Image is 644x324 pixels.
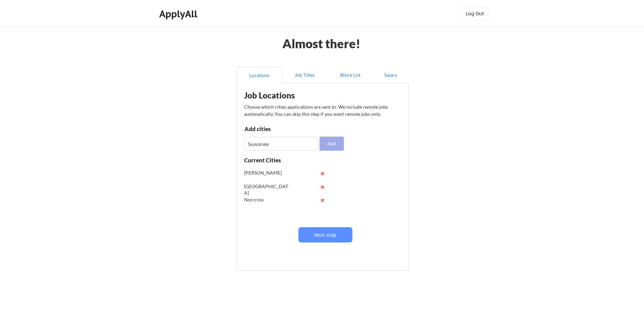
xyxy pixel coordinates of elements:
[244,126,315,132] div: Add cities
[244,169,289,176] div: [PERSON_NAME]
[298,227,352,242] button: Next step
[244,137,318,150] input: Type here...
[244,157,296,163] div: Current Cities
[282,67,328,83] button: Job Titles
[244,196,289,203] div: Norcross
[373,67,409,83] button: Salary
[244,103,400,118] div: Choose which cities applications are sent to. We include remote jobs automatically. You can skip ...
[274,37,369,50] div: Almost there!
[244,183,289,196] div: [GEOGRAPHIC_DATA]
[461,7,489,20] button: Log Out
[244,91,330,100] div: Job Locations
[328,67,373,83] button: Block List
[159,8,199,20] div: ApplyAll
[320,137,344,150] button: Add
[237,67,282,83] button: Locations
